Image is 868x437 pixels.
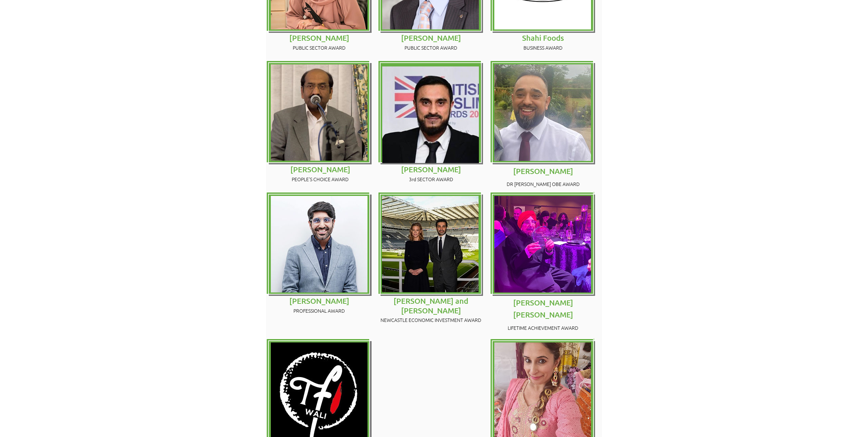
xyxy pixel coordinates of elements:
[394,296,468,315] span: [PERSON_NAME] and [PERSON_NAME]
[271,196,367,292] img: Amit pandit_edited_edited.jpg
[289,33,349,42] span: [PERSON_NAME]
[513,166,573,176] span: [PERSON_NAME]
[289,296,349,305] span: [PERSON_NAME]
[513,298,573,319] span: [PERSON_NAME] [PERSON_NAME]
[290,165,350,174] span: [PERSON_NAME]
[405,44,457,51] span: PUBLIC SECTOR AWARD
[382,196,479,292] img: Amanda and Mehrdad.png
[523,44,563,51] span: BUSINESS AWARD
[401,165,461,174] span: [PERSON_NAME]
[382,66,479,163] img: amjid-khazir-media-cultured (centre)_edited.jpg
[271,64,367,161] img: Yawar Hussain.png
[508,324,578,331] span: LIFETIME ACHIEVEMENT AWARD
[293,44,346,51] span: PUBLIC SECTOR AWARD
[494,64,591,161] img: Daud Mohammed.png
[381,316,481,323] span: NEWCASTLE ECONOMIC INVESTMENT AWARD
[401,33,461,42] span: [PERSON_NAME]
[409,176,453,183] span: 3rd SECTOR AWARD
[292,176,349,183] span: PEOPLE'S CHOICE AWARD
[293,307,345,314] span: PROFESSIONAL AWARD
[494,196,591,292] img: IMG_8344.HEIC
[507,180,580,187] span: DR [PERSON_NAME] OBE AWARD
[522,33,564,42] span: Shahi Foods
